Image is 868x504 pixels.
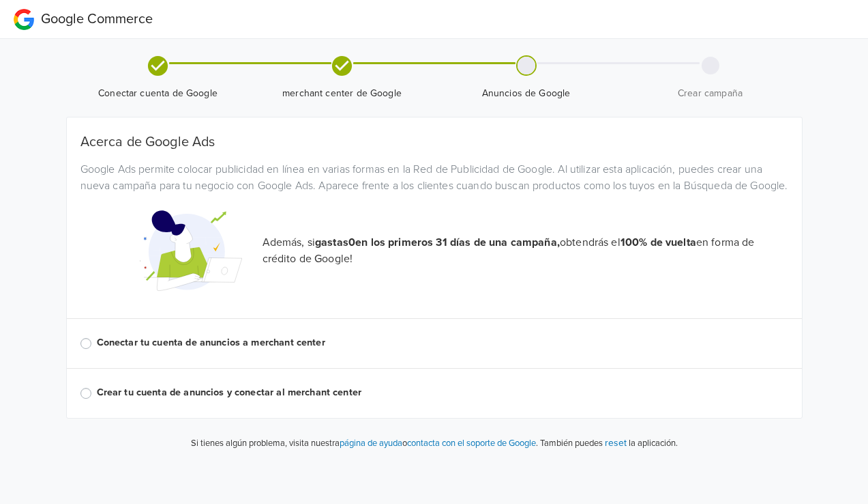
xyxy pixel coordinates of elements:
[340,438,402,449] a: página de ayuda
[624,87,797,100] span: Crear campaña
[191,437,538,451] p: Si tienes algún problema, visita nuestra o .
[605,435,627,451] button: reset
[620,236,696,249] strong: 100% de vuelta
[538,435,678,451] p: También puedes la aplicación.
[315,236,560,249] strong: gastas 0 en los primeros 31 días de una campaña,
[41,11,153,27] span: Google Commerce
[440,87,613,100] span: Anuncios de Google
[140,199,242,302] img: Google Promotional Codes
[97,335,788,350] label: Conectar tu cuenta de anuncios a merchant center
[72,87,245,100] span: Conectar cuenta de Google
[263,234,788,267] p: Además, si obtendrás el en forma de crédito de Google!
[97,385,788,400] label: Crear tu cuenta de anuncios y conectar al merchant center
[256,87,429,100] span: merchant center de Google
[407,438,536,449] a: contacta con el soporte de Google
[80,134,788,150] h5: Acerca de Google Ads
[70,161,798,194] div: Google Ads permite colocar publicidad en línea en varias formas en la Red de Publicidad de Google...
